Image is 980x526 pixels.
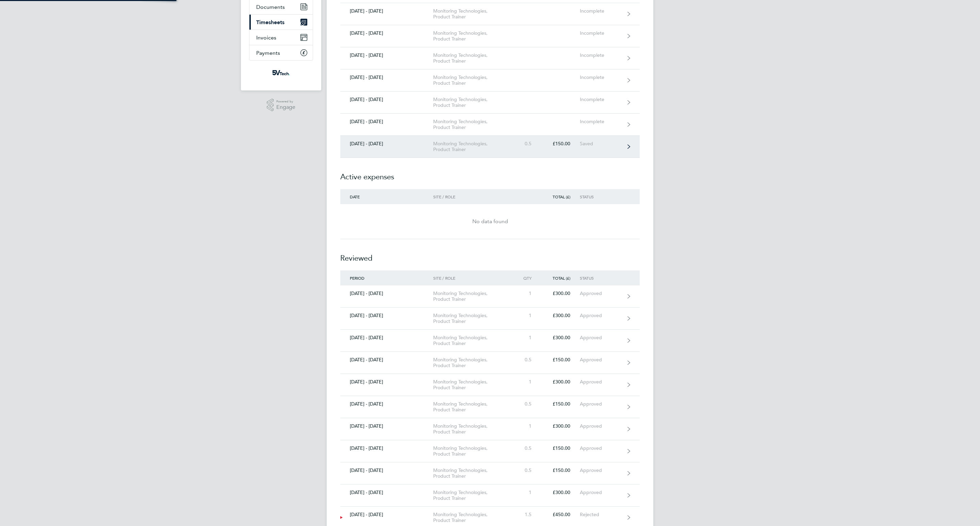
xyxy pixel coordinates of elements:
[340,25,640,47] a: [DATE] - [DATE]Monitoring Technologies, Product TrainerIncomplete
[340,8,433,14] div: [DATE] - [DATE]
[340,52,433,58] div: [DATE] - [DATE]
[541,313,580,318] div: £300.00
[249,45,313,60] a: Payments
[249,67,313,78] a: Go to home page
[433,119,511,130] div: Monitoring Technologies, Product Trainer
[511,335,541,341] div: 1
[511,490,541,495] div: 1
[511,401,541,407] div: 0.5
[511,276,541,280] div: Qty
[511,467,541,473] div: 0.5
[580,357,622,363] div: Approved
[340,114,640,136] a: [DATE] - [DATE]Monitoring Technologies, Product TrainerIncomplete
[541,357,580,363] div: £150.00
[340,462,640,484] a: [DATE] - [DATE]Monitoring Technologies, Product Trainer0.5£150.00Approved
[340,308,640,330] a: [DATE] - [DATE]Monitoring Technologies, Product Trainer1£300.00Approved
[433,423,511,435] div: Monitoring Technologies, Product Trainer
[340,158,640,189] h2: Active expenses
[340,69,640,92] a: [DATE] - [DATE]Monitoring Technologies, Product TrainerIncomplete
[340,97,433,102] div: [DATE] - [DATE]
[580,141,622,147] div: Saved
[340,467,433,473] div: [DATE] - [DATE]
[350,275,364,281] span: Period
[433,8,511,20] div: Monitoring Technologies, Product Trainer
[580,75,622,80] div: Incomplete
[267,99,296,112] a: Powered byEngage
[340,30,433,36] div: [DATE] - [DATE]
[340,3,640,25] a: [DATE] - [DATE]Monitoring Technologies, Product TrainerIncomplete
[433,52,511,64] div: Monitoring Technologies, Product Trainer
[340,484,640,507] a: [DATE] - [DATE]Monitoring Technologies, Product Trainer1£300.00Approved
[340,352,640,374] a: [DATE] - [DATE]Monitoring Technologies, Product Trainer0.5£150.00Approved
[256,4,285,10] span: Documents
[541,467,580,473] div: £150.00
[433,401,511,413] div: Monitoring Technologies, Product Trainer
[580,379,622,385] div: Approved
[256,19,284,26] span: Timesheets
[340,75,433,80] div: [DATE] - [DATE]
[580,467,622,473] div: Approved
[541,194,580,199] div: Total (£)
[541,512,580,517] div: £450.00
[340,313,433,318] div: [DATE] - [DATE]
[340,401,433,407] div: [DATE] - [DATE]
[340,440,640,462] a: [DATE] - [DATE]Monitoring Technologies, Product Trainer0.5£150.00Approved
[511,291,541,296] div: 1
[249,15,313,30] a: Timesheets
[580,335,622,341] div: Approved
[340,490,433,495] div: [DATE] - [DATE]
[340,330,640,352] a: [DATE] - [DATE]Monitoring Technologies, Product Trainer1£300.00Approved
[433,291,511,302] div: Monitoring Technologies, Product Trainer
[580,30,622,36] div: Incomplete
[541,141,580,147] div: £150.00
[433,141,511,152] div: Monitoring Technologies, Product Trainer
[433,194,511,199] div: Site / Role
[580,423,622,429] div: Approved
[433,379,511,391] div: Monitoring Technologies, Product Trainer
[433,313,511,324] div: Monitoring Technologies, Product Trainer
[340,374,640,396] a: [DATE] - [DATE]Monitoring Technologies, Product Trainer1£300.00Approved
[541,401,580,407] div: £150.00
[340,512,433,517] div: [DATE] - [DATE]
[276,99,295,104] span: Powered by
[511,379,541,385] div: 1
[541,445,580,451] div: £150.00
[276,104,295,110] span: Engage
[340,357,433,363] div: [DATE] - [DATE]
[580,313,622,318] div: Approved
[340,445,433,451] div: [DATE] - [DATE]
[340,418,640,440] a: [DATE] - [DATE]Monitoring Technologies, Product Trainer1£300.00Approved
[433,512,511,523] div: Monitoring Technologies, Product Trainer
[340,396,640,418] a: [DATE] - [DATE]Monitoring Technologies, Product Trainer0.5£150.00Approved
[340,285,640,308] a: [DATE] - [DATE]Monitoring Technologies, Product Trainer1£300.00Approved
[580,8,622,14] div: Incomplete
[271,67,291,78] img: weare5values-logo-retina.png
[580,291,622,296] div: Approved
[340,92,640,114] a: [DATE] - [DATE]Monitoring Technologies, Product TrainerIncomplete
[433,357,511,368] div: Monitoring Technologies, Product Trainer
[340,47,640,69] a: [DATE] - [DATE]Monitoring Technologies, Product TrainerIncomplete
[340,335,433,341] div: [DATE] - [DATE]
[580,276,622,280] div: Status
[580,97,622,102] div: Incomplete
[511,445,541,451] div: 0.5
[541,276,580,280] div: Total (£)
[433,467,511,479] div: Monitoring Technologies, Product Trainer
[541,379,580,385] div: £300.00
[580,490,622,495] div: Approved
[511,141,541,147] div: 0.5
[340,136,640,158] a: [DATE] - [DATE]Monitoring Technologies, Product Trainer0.5£150.00Saved
[433,30,511,42] div: Monitoring Technologies, Product Trainer
[433,490,511,501] div: Monitoring Technologies, Product Trainer
[541,335,580,341] div: £300.00
[340,379,433,385] div: [DATE] - [DATE]
[580,512,622,517] div: Rejected
[340,141,433,147] div: [DATE] - [DATE]
[433,75,511,86] div: Monitoring Technologies, Product Trainer
[340,423,433,429] div: [DATE] - [DATE]
[511,357,541,363] div: 0.5
[511,313,541,318] div: 1
[511,512,541,517] div: 1.5
[340,194,433,199] div: Date
[340,239,640,270] h2: Reviewed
